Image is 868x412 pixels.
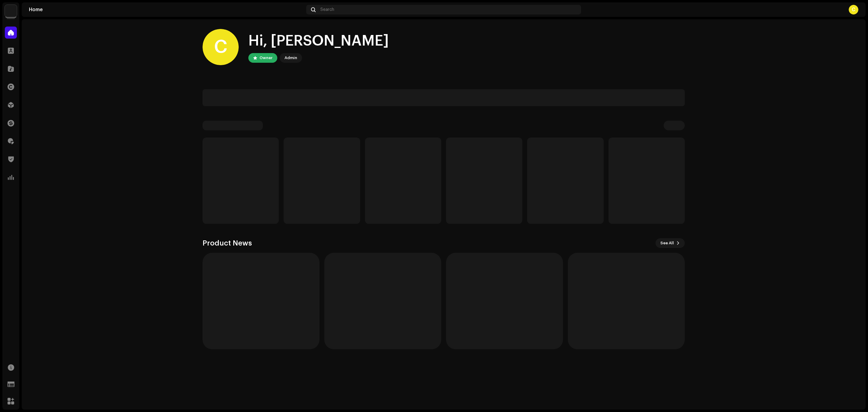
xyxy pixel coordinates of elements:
span: Search [320,7,334,12]
span: See All [660,237,674,249]
div: Home [29,7,304,12]
img: f495c034-4d45-4e7e-8f6f-2f391806222c [5,5,17,17]
div: Owner [259,54,272,62]
div: Admin [285,54,297,62]
div: C [849,5,858,14]
div: Hi, [PERSON_NAME] [248,31,389,51]
div: C [203,29,239,65]
button: See All [656,238,685,248]
h3: Product News [203,238,252,248]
